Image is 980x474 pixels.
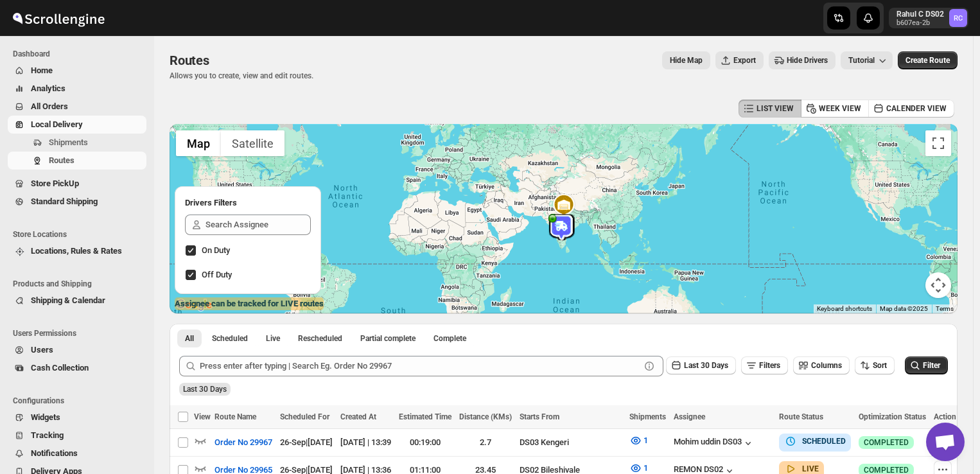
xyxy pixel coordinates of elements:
[13,229,148,240] span: Store Locations
[666,356,736,374] button: Last 30 Days
[793,356,850,374] button: Columns
[848,56,875,66] span: Tutorial
[8,292,146,310] button: Shipping & Calendar
[459,412,512,421] span: Distance (KMs)
[889,8,968,28] button: User menu
[864,437,909,448] span: COMPLETED
[801,100,869,118] button: WEEK VIEW
[733,55,756,66] span: Export
[859,412,926,421] span: Optimization Status
[170,53,209,68] span: Routes
[194,412,211,421] span: View
[757,103,794,114] span: LIST VIEW
[185,197,311,209] h2: Drivers Filters
[520,412,559,421] span: Starts From
[880,305,928,312] span: Map data ©2025
[206,215,311,235] input: Search Assignee
[906,55,950,66] span: Create Route
[8,426,146,444] button: Tracking
[13,396,148,406] span: Configurations
[923,361,940,370] span: Filter
[868,100,954,118] button: CALENDER VIEW
[684,361,728,370] span: Last 30 Days
[674,412,705,421] span: Assignee
[173,297,215,313] a: Open this area in Google Maps (opens a new window)
[8,444,146,462] button: Notifications
[855,356,895,374] button: Sort
[954,14,963,22] text: RC
[13,279,148,289] span: Products and Shipping
[31,119,83,129] span: Local Delivery
[202,270,232,279] span: Off Duty
[185,333,194,344] span: All
[31,448,78,458] span: Notifications
[173,297,215,313] img: Google
[214,436,272,449] span: Order No 29967
[934,412,956,421] span: Action
[759,361,780,370] span: Filters
[802,437,846,446] b: SCHEDULED
[784,435,846,448] button: SCHEDULED
[170,71,313,81] p: Allows you to create, view and edit routes.
[176,130,221,156] button: Show street map
[8,134,146,152] button: Shipments
[280,412,329,421] span: Scheduled For
[897,9,944,19] p: Rahul C DS02
[8,408,146,426] button: Widgets
[399,436,451,449] div: 00:19:00
[841,51,893,69] button: Tutorial
[31,412,60,422] span: Widgets
[31,101,68,111] span: All Orders
[31,363,89,373] span: Cash Collection
[31,430,64,440] span: Tracking
[31,197,98,206] span: Standard Shipping
[31,66,53,75] span: Home
[925,130,951,156] button: Toggle fullscreen view
[936,305,954,312] a: Terms (opens in new tab)
[898,51,958,69] button: Create Route
[31,83,66,93] span: Analytics
[202,245,230,255] span: On Duty
[811,361,842,370] span: Columns
[520,436,622,449] div: DS03 Kengeri
[214,412,256,421] span: Route Name
[741,356,788,374] button: Filters
[360,333,416,344] span: Partial complete
[886,103,947,114] span: CALENDER VIEW
[31,179,79,188] span: Store PickUp
[897,19,944,27] p: b607ea-2b
[49,155,74,165] span: Routes
[207,432,280,453] button: Order No 29967
[433,333,466,344] span: Complete
[926,423,965,461] div: Open chat
[8,359,146,377] button: Cash Collection
[643,435,648,445] span: 1
[949,9,967,27] span: Rahul C DS02
[340,412,376,421] span: Created At
[459,436,512,449] div: 2.7
[266,333,280,344] span: Live
[802,464,819,473] b: LIVE
[183,385,227,394] span: Last 30 Days
[787,55,828,66] span: Hide Drivers
[8,98,146,116] button: All Orders
[399,412,451,421] span: Estimated Time
[622,430,656,451] button: 1
[643,463,648,473] span: 1
[31,295,105,305] span: Shipping & Calendar
[31,345,53,355] span: Users
[177,329,202,347] button: All routes
[779,412,823,421] span: Route Status
[739,100,801,118] button: LIST VIEW
[8,341,146,359] button: Users
[13,328,148,338] span: Users Permissions
[49,137,88,147] span: Shipments
[662,51,710,69] button: Map action label
[8,242,146,260] button: Locations, Rules & Rates
[674,437,755,450] button: Mohim uddin DS03
[8,62,146,80] button: Home
[221,130,284,156] button: Show satellite imagery
[175,297,324,310] label: Assignee can be tracked for LIVE routes
[629,412,666,421] span: Shipments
